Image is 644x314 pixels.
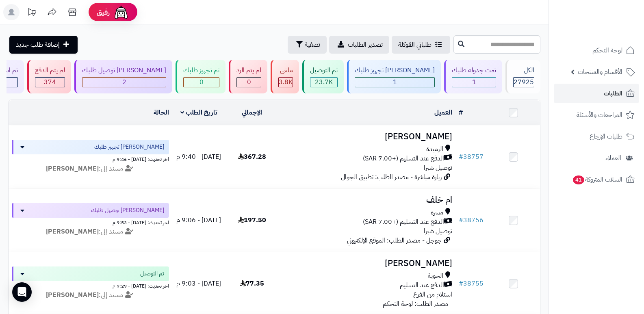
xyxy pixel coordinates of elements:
[35,78,65,87] div: 374
[301,60,345,93] a: تم التوصيل 23.7K
[94,143,164,151] span: [PERSON_NAME] تجهيز طلبك
[590,131,622,142] span: طلبات الإرجاع
[269,60,301,93] a: ملغي 3.8K
[341,172,442,182] span: زيارة مباشرة - مصدر الطلب: تطبيق الجوال
[12,281,169,290] div: اخر تحديث: [DATE] - 9:29 م
[176,279,221,288] span: [DATE] - 9:03 م
[242,108,262,117] a: الإجمالي
[140,270,164,278] span: تم التوصيل
[554,170,639,189] a: السلات المتروكة41
[513,66,534,75] div: الكل
[442,60,504,93] a: تمت جدولة طلبك 1
[278,66,293,75] div: ملغي
[428,271,443,281] span: الحوية
[237,78,261,87] div: 0
[329,36,389,54] a: تصدير الطلبات
[577,109,622,121] span: المراجعات والأسئلة
[279,77,293,87] span: 3.8K
[154,108,169,117] a: الحالة
[554,127,639,146] a: طلبات الإرجاع
[514,77,534,87] span: 27925
[355,66,435,75] div: [PERSON_NAME] تجهيز طلبك
[184,78,219,87] div: 0
[426,145,443,154] span: الرميدة
[363,154,444,163] span: الدفع عند التسليم (+7.00 SAR)
[459,152,463,162] span: #
[183,66,219,75] div: تم تجهيز طلبك
[82,66,166,75] div: [PERSON_NAME] توصيل طلبك
[424,226,452,236] span: توصيل شبرا
[452,78,496,87] div: 1
[97,7,110,17] span: رفيق
[392,36,450,54] a: طلباتي المُوكلة
[46,227,99,236] strong: [PERSON_NAME]
[554,84,639,103] a: الطلبات
[363,217,444,227] span: الدفع عند التسليم (+7.00 SAR)
[459,215,484,225] a: #38756
[199,77,204,87] span: 0
[459,108,463,117] a: #
[355,78,434,87] div: 1
[12,218,169,226] div: اخر تحديث: [DATE] - 9:53 م
[554,41,639,60] a: لوحة التحكم
[44,77,56,87] span: 374
[73,60,174,93] a: [PERSON_NAME] توصيل طلبك 2
[91,206,164,214] span: [PERSON_NAME] توصيل طلبك
[459,215,463,225] span: #
[82,78,166,87] div: 2
[347,236,442,245] span: جوجل - مصدر الطلب: الموقع الإلكتروني
[348,40,383,50] span: تصدير الطلبات
[238,215,266,225] span: 197.50
[605,152,621,164] span: العملاء
[424,163,452,173] span: توصيل شبرا
[282,259,453,268] h3: [PERSON_NAME]
[393,77,397,87] span: 1
[113,4,129,20] img: ai-face.png
[310,78,337,87] div: 23698
[46,290,99,300] strong: [PERSON_NAME]
[176,215,221,225] span: [DATE] - 9:06 م
[459,279,484,288] a: #38755
[345,60,442,93] a: [PERSON_NAME] تجهيز طلبك 1
[315,77,333,87] span: 23.7K
[35,66,65,75] div: لم يتم الدفع
[46,164,99,173] strong: [PERSON_NAME]
[279,78,293,87] div: 3849
[459,279,463,288] span: #
[434,108,452,117] a: العميل
[604,88,622,99] span: الطلبات
[240,279,264,288] span: 77.35
[180,108,217,117] a: تاريخ الطلب
[282,132,453,141] h3: [PERSON_NAME]
[400,281,444,290] span: الدفع عند التسليم
[12,154,169,163] div: اخر تحديث: [DATE] - 9:46 م
[26,60,73,93] a: لم يتم الدفع 374
[459,152,484,162] a: #38757
[592,45,622,56] span: لوحة التحكم
[413,290,452,299] span: استلام من الفرع
[6,227,175,236] div: مسند إلى:
[16,40,60,50] span: إضافة طلب جديد
[554,105,639,125] a: المراجعات والأسئلة
[9,36,78,54] a: إضافة طلب جديد
[22,4,42,22] a: تحديثات المنصة
[398,40,432,50] span: طلباتي المُوكلة
[247,77,251,87] span: 0
[578,66,622,78] span: الأقسام والمنتجات
[452,66,496,75] div: تمت جدولة طلبك
[472,77,476,87] span: 1
[122,77,126,87] span: 2
[174,60,227,93] a: تم تجهيز طلبك 0
[6,164,175,173] div: مسند إلى:
[572,174,622,185] span: السلات المتروكة
[572,175,584,184] span: 41
[282,195,453,205] h3: ام خلف
[236,66,261,75] div: لم يتم الرد
[288,36,327,54] button: تصفية
[504,60,542,93] a: الكل27925
[238,152,266,162] span: 367.28
[431,208,443,217] span: مسره
[6,290,175,300] div: مسند إلى:
[310,66,338,75] div: تم التوصيل
[554,148,639,168] a: العملاء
